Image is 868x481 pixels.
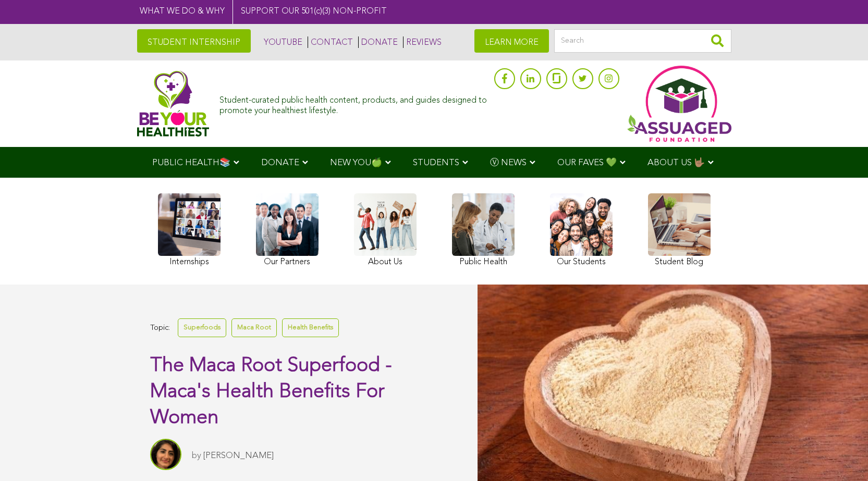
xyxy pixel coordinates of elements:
[358,36,398,48] a: DONATE
[816,431,868,481] iframe: Chat Widget
[261,36,302,48] a: YOUTUBE
[150,439,181,470] img: Sitara Darvish
[308,36,353,48] a: CONTACT
[192,451,201,460] span: by
[330,158,382,167] span: NEW YOU🍏
[413,158,459,167] span: STUDENTS
[282,318,339,337] a: Health Benefits
[137,147,731,178] div: Navigation Menu
[553,73,560,83] img: glassdoor
[150,321,170,335] span: Topic:
[203,451,274,460] a: [PERSON_NAME]
[554,29,731,53] input: Search
[152,158,230,167] span: PUBLIC HEALTH📚
[261,158,299,167] span: DONATE
[137,70,210,137] img: Assuaged
[231,318,277,337] a: Maca Root
[137,29,251,53] a: STUDENT INTERNSHIP
[150,356,392,428] span: The Maca Root Superfood - Maca's Health Benefits For Women
[627,66,731,142] img: Assuaged App
[219,91,488,116] div: Student-curated public health content, products, and guides designed to promote your healthiest l...
[178,318,226,337] a: Superfoods
[647,158,705,167] span: ABOUT US 🤟🏽
[490,158,527,167] span: Ⓥ NEWS
[557,158,617,167] span: OUR FAVES 💚
[403,36,442,48] a: REVIEWS
[474,29,549,53] a: LEARN MORE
